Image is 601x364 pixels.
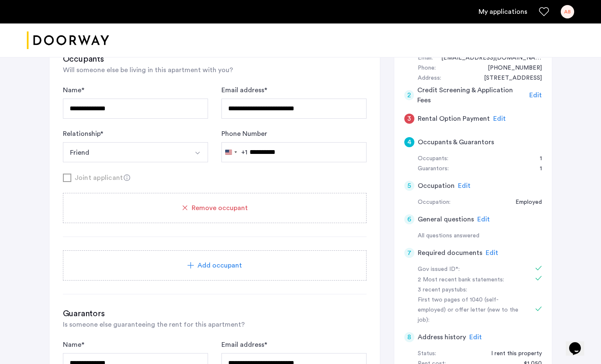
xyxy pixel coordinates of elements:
div: Phone: [418,63,436,73]
span: Edit [486,250,498,256]
label: Name * [63,340,84,350]
h5: Occupants & Guarantors [418,137,494,147]
button: Select option [188,142,208,162]
div: 2 [404,90,414,100]
a: My application [479,7,527,17]
div: 8 [404,332,414,342]
div: Gov issued ID*: [418,265,523,275]
button: Select option [63,142,188,162]
div: 6 [404,214,414,224]
div: Guarantors: [418,164,449,174]
div: baliyah07@icloud.com [433,53,542,63]
h5: General questions [418,214,474,224]
label: Email address * [221,85,267,95]
div: +1 [241,147,247,157]
div: 2 Most recent bank statements: [418,275,523,285]
div: 7 [404,248,414,258]
span: Edit [529,92,542,99]
label: Name * [63,85,84,95]
span: Edit [469,334,482,341]
label: Relationship * [63,129,103,139]
span: Will someone else be living in this apartment with you? [63,67,233,73]
h5: Rental Option Payment [418,114,490,124]
div: All questions answered [418,231,542,241]
div: I rent this property [483,349,542,359]
div: Address: [418,73,441,83]
div: 3 [404,114,414,124]
div: 5 [404,181,414,191]
span: Edit [458,182,471,189]
h3: Guarantors [63,308,367,320]
div: AB [561,5,574,18]
a: Favorites [539,7,549,17]
img: arrow [194,150,201,156]
label: Email address * [221,340,267,350]
div: 1 [531,164,542,174]
div: 896 Gates Avenue, #2 [476,73,542,83]
span: Add occupant [198,260,242,270]
div: 1 [531,154,542,164]
div: +19452723045 [479,63,542,73]
button: Selected country [222,143,247,162]
span: Remove occupant [192,203,248,213]
div: Employed [507,198,542,208]
a: Cazamio logo [27,25,109,56]
div: Status: [418,349,436,359]
div: 4 [404,137,414,147]
h5: Required documents [418,248,482,258]
div: First two pages of 1040 (self-employed) or offer letter (new to the job): [418,295,523,325]
span: Edit [493,115,506,122]
span: Is someone else guaranteeing the rent for this apartment? [63,321,245,328]
div: Occupation: [418,198,450,208]
h3: Occupants [63,53,367,65]
h5: Credit Screening & Application Fees [417,85,526,105]
h5: Occupation [418,181,455,191]
span: Edit [477,216,490,223]
iframe: chat widget [566,330,593,356]
div: Occupants: [418,154,448,164]
div: 3 recent paystubs: [418,285,523,295]
img: logo [27,25,109,56]
label: Phone Number [221,129,267,139]
div: Email: [418,53,433,63]
h5: Address history [418,332,466,342]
